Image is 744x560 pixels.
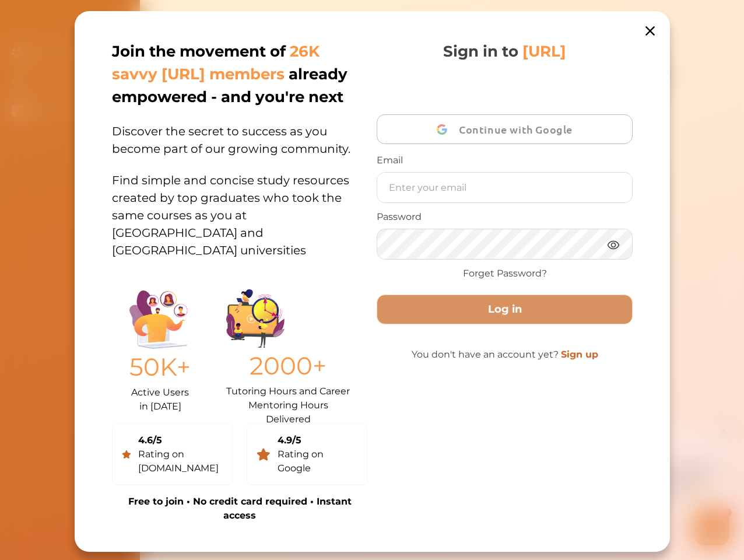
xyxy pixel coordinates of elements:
[247,423,367,485] a: 4.9/5Rating on Google
[112,423,233,485] a: 4.6/5Rating on [DOMAIN_NAME]
[112,42,320,83] span: 26K savvy [URL] members
[377,114,632,144] button: Continue with Google
[462,267,546,281] a: Forget Password?
[112,40,365,108] p: Join the movement of already empowered - and you're next
[377,348,632,362] p: You don't have an account yet?
[443,40,566,63] p: Sign in to
[377,153,632,167] p: Email
[377,295,632,324] button: Log in
[131,19,145,31] div: Nini
[226,289,285,348] img: Group%201403.ccdcecb8.png
[129,290,188,349] img: Illustration.25158f3c.png
[139,40,150,51] span: 👋
[258,86,268,96] i: 1
[459,116,578,143] span: Continue with Google
[102,40,257,74] p: Hey there If you have any questions, I'm here to help! Just text back 'Hi' and choose from the fo...
[277,433,357,447] div: 4.9/5
[102,12,124,34] img: Nini
[138,447,222,475] div: Rating on [DOMAIN_NAME]
[226,348,350,384] p: 2000+
[233,62,243,74] span: 🌟
[129,349,191,386] p: 50K+
[606,237,620,252] img: eye.3286bcf0.webp
[560,349,598,360] a: Sign up
[112,495,367,523] p: Free to join • No credit card required • Instant access
[277,447,357,475] div: Rating on Google
[138,433,222,447] div: 4.6/5
[377,173,631,202] input: Enter your email
[112,108,367,157] p: Discover the secret to success as you become part of our growing community.
[112,157,367,259] p: Find simple and concise study resources created by top graduates who took the same courses as you...
[522,42,566,61] span: [URL]
[129,386,191,414] p: Active Users in [DATE]
[377,210,632,224] p: Password
[226,384,350,414] p: Tutoring Hours and Career Mentoring Hours Delivered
